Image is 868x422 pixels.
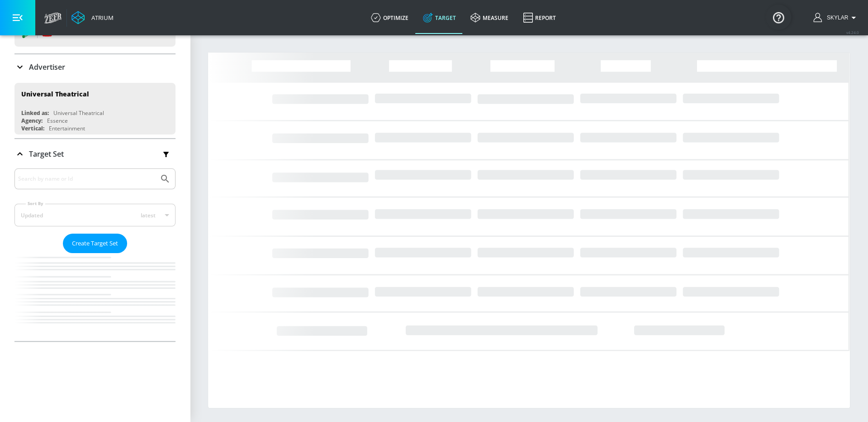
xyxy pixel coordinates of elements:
div: Universal Theatrical [53,109,104,117]
div: Universal TheatricalLinked as:Universal TheatricalAgency:EssenceVertical:Entertainment [14,83,175,134]
a: measure [463,1,516,34]
div: Agency: [21,117,43,125]
a: Target [416,1,463,34]
div: Atrium [88,14,114,22]
button: Skylar [813,12,859,23]
a: Atrium [71,11,114,24]
div: Target Set [14,139,175,169]
span: login as: skylar.britton@zefr.com [823,14,848,21]
p: Advertiser [29,62,65,72]
span: latest [141,211,156,219]
div: Target Set [14,168,175,341]
span: v 4.24.0 [846,30,859,35]
a: optimize [364,1,416,34]
p: Target Set [29,149,64,159]
div: Advertiser [14,54,175,80]
nav: list of Target Set [14,253,175,341]
a: Report [516,1,563,34]
button: Create Target Set [63,234,127,253]
div: Entertainment [49,125,85,132]
div: Updated [21,211,43,219]
label: Sort By [26,201,45,206]
div: Universal Theatrical [21,90,89,98]
div: Vertical: [21,125,44,132]
button: Open Resource Center [766,5,791,30]
div: Essence [47,117,68,125]
input: Search by name or Id [18,173,155,185]
span: Create Target Set [72,238,118,249]
div: Linked as: [21,109,49,117]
